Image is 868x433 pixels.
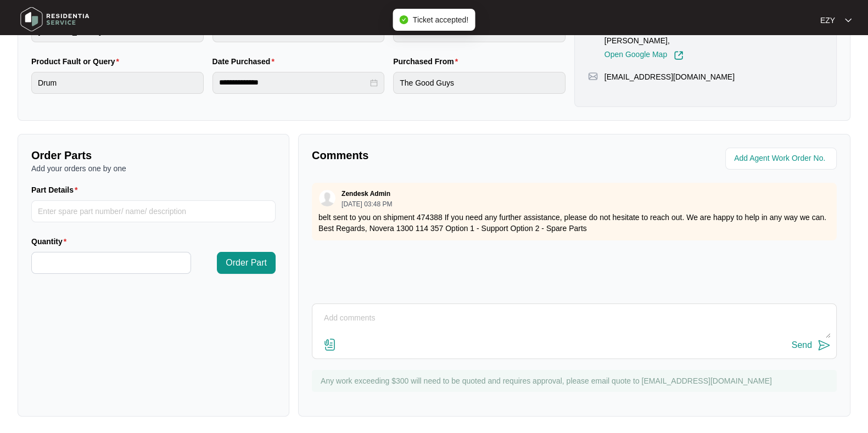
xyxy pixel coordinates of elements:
[820,15,835,26] p: EZY
[31,148,276,163] p: Order Parts
[588,71,598,81] img: map-pin
[31,200,276,222] input: Part Details
[400,15,408,24] span: check-circle
[323,338,337,351] img: file-attachment-doc.svg
[845,18,852,23] img: dropdown arrow
[341,189,390,198] p: Zendesk Admin
[393,56,462,67] label: Purchased From
[413,15,468,24] span: Ticket accepted!
[734,152,830,165] input: Add Agent Work Order No.
[32,252,191,273] input: Quantity
[318,212,830,234] p: belt sent to you on shipment 474388 If you need any further assistance, please do not hesitate to...
[212,56,279,67] label: Date Purchased
[31,184,82,195] label: Part Details
[31,72,204,94] input: Product Fault or Query
[226,256,267,269] span: Order Part
[817,339,831,352] img: send-icon.svg
[31,236,71,247] label: Quantity
[792,338,831,353] button: Send
[674,50,684,60] img: Link-External
[604,50,684,60] a: Open Google Map
[604,71,735,82] p: [EMAIL_ADDRESS][DOMAIN_NAME]
[219,77,368,88] input: Date Purchased
[341,201,392,207] p: [DATE] 03:48 PM
[321,375,831,386] p: Any work exceeding $300 will need to be quoted and requires approval, please email quote to [EMAI...
[217,252,276,274] button: Order Part
[31,56,124,67] label: Product Fault or Query
[393,72,565,94] input: Purchased From
[792,340,812,350] div: Send
[319,190,335,206] img: user.svg
[16,3,93,36] img: residentia service logo
[31,163,276,174] p: Add your orders one by one
[312,148,567,163] p: Comments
